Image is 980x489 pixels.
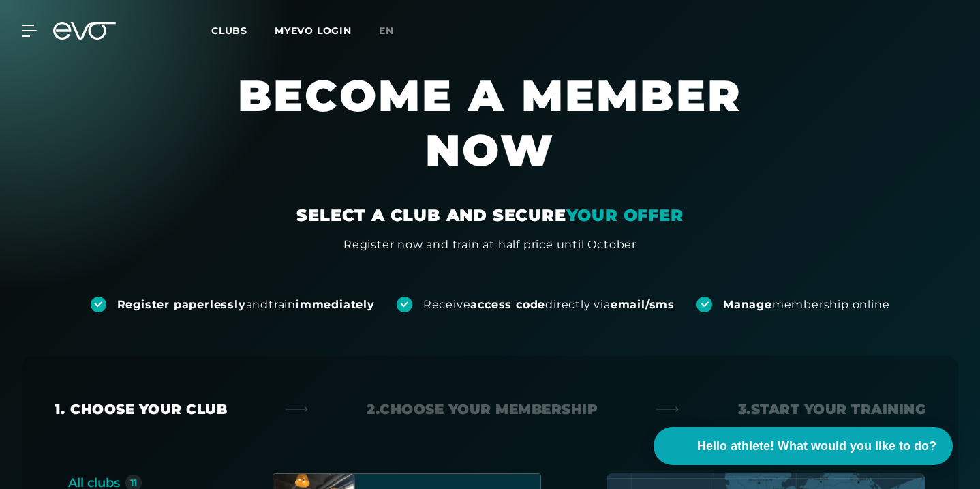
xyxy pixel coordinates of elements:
[269,298,296,311] font: train
[211,25,247,37] font: Clubs
[379,23,410,39] a: en
[751,401,926,417] font: Start your training
[723,298,772,311] font: Manage
[211,24,275,37] a: Clubs
[70,401,227,417] font: Choose your club
[654,427,953,465] button: Hello athlete! What would you like to do?
[545,298,611,311] font: directly via
[611,298,675,311] font: email/sms
[423,298,471,311] font: Receive
[566,205,684,225] font: YOUR OFFER
[275,25,352,37] a: MYEVO LOGIN
[470,298,545,311] font: access code
[343,238,637,251] font: Register now and train at half price until October
[772,298,890,311] font: membership online
[296,205,566,225] font: SELECT A CLUB AND SECURE
[238,69,742,177] font: BECOME A MEMBER NOW
[296,298,375,311] font: immediately
[379,25,394,37] font: en
[367,401,380,417] font: 2.
[130,477,137,489] font: 11
[55,401,65,417] font: 1.
[697,439,936,453] font: Hello athlete! What would you like to do?
[246,298,269,311] font: and
[380,401,598,417] font: Choose your membership
[117,298,246,311] font: Register paperlessly
[738,401,751,417] font: 3.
